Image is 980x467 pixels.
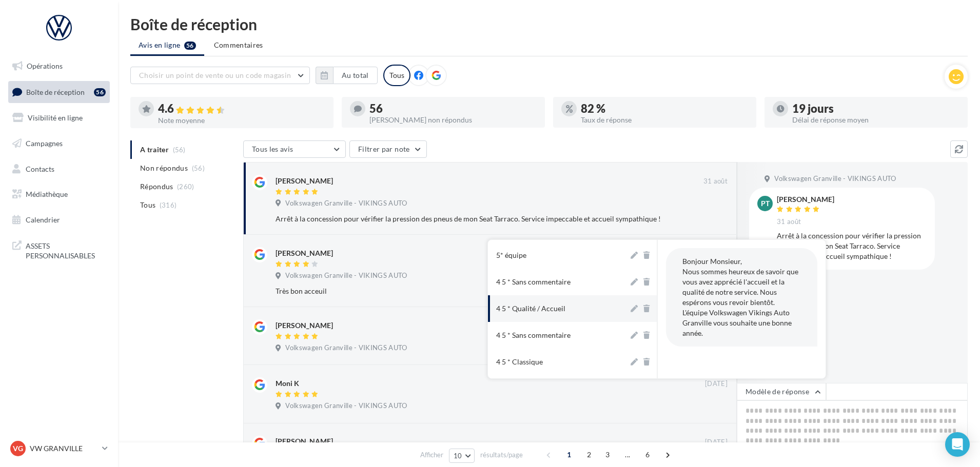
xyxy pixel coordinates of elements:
[8,439,110,458] a: VG VW GRANVILLE
[682,257,798,337] span: Bonjour Monsieur, Nous sommes heureux de savoir que vous avez apprécié l'accueil et la qualité de...
[139,71,291,79] span: Choisir un point de vente ou un code magasin
[285,401,407,411] span: Volkswagen Granville - VIKINGS AUTO
[581,103,748,114] div: 82 %
[316,67,378,84] button: Au total
[130,67,310,84] button: Choisir un point de vente ou un code magasin
[619,446,636,463] span: ...
[488,242,629,269] button: 5* équipe
[140,200,155,210] span: Tous
[496,277,571,287] div: 4 5 * Sans commentaire
[639,446,656,463] span: 6
[243,140,346,158] button: Tous les avis
[449,449,475,463] button: 10
[6,55,112,77] a: Opérations
[792,116,959,124] div: Délai de réponse moyen
[276,436,333,446] div: [PERSON_NAME]
[496,357,543,367] div: 4 5 * Classique
[369,116,537,124] div: [PERSON_NAME] non répondus
[496,250,526,260] div: 5* équipe
[276,176,333,186] div: [PERSON_NAME]
[777,196,834,203] div: [PERSON_NAME]
[130,16,968,32] div: Boîte de réception
[26,139,63,148] span: Campagnes
[276,286,661,296] div: Très bon acceuil
[6,158,112,180] a: Contacts
[26,190,68,198] span: Médiathèque
[6,184,112,205] a: Médiathèque
[158,103,325,115] div: 4.6
[333,67,378,84] button: Au total
[777,217,801,227] span: 31 août
[774,174,896,184] span: Volkswagen Granville - VIKINGS AUTO
[383,65,410,86] div: Tous
[28,113,83,122] span: Visibilité en ligne
[561,446,577,463] span: 1
[276,320,333,331] div: [PERSON_NAME]
[6,107,112,129] a: Visibilité en ligne
[703,177,728,186] span: 31 août
[581,446,597,463] span: 2
[488,269,629,295] button: 4 5 * Sans commentaire
[26,164,54,173] span: Contacts
[94,88,106,96] div: 56
[26,87,85,96] span: Boîte de réception
[285,343,407,353] span: Volkswagen Granville - VIKINGS AUTO
[496,330,571,340] div: 4 5 * Sans commentaire
[369,103,537,114] div: 56
[276,248,333,258] div: [PERSON_NAME]
[6,133,112,154] a: Campagnes
[480,450,523,460] span: résultats/page
[705,438,728,447] span: [DATE]
[140,181,173,192] span: Répondus
[792,103,959,114] div: 19 jours
[496,303,565,314] div: 4 5 * Qualité / Accueil
[26,215,60,224] span: Calendrier
[6,235,112,265] a: ASSETS PERSONNALISABLES
[214,40,263,50] span: Commentaires
[488,349,629,375] button: 4 5 * Classique
[777,231,927,261] div: Arrêt à la concession pour vérifier la pression des pneus de mon Seat Tarraco. Service impeccable...
[160,201,177,209] span: (316)
[6,209,112,231] a: Calendrier
[761,198,770,209] span: PT
[285,271,407,280] span: Volkswagen Granville - VIKINGS AUTO
[454,452,462,460] span: 10
[30,443,98,454] p: VW GRANVILLE
[276,214,661,224] div: Arrêt à la concession pour vérifier la pression des pneus de mon Seat Tarraco. Service impeccable...
[6,81,112,103] a: Boîte de réception56
[252,145,293,153] span: Tous les avis
[276,378,299,389] div: Moni K
[140,163,188,173] span: Non répondus
[420,450,443,460] span: Afficher
[13,443,23,454] span: VG
[26,239,106,261] span: ASSETS PERSONNALISABLES
[488,322,629,349] button: 4 5 * Sans commentaire
[177,182,194,191] span: (260)
[27,62,63,70] span: Opérations
[945,432,970,457] div: Open Intercom Messenger
[599,446,616,463] span: 3
[737,383,826,400] button: Modèle de réponse
[705,379,728,389] span: [DATE]
[158,117,325,124] div: Note moyenne
[581,116,748,124] div: Taux de réponse
[192,164,205,172] span: (56)
[349,140,427,158] button: Filtrer par note
[488,295,629,322] button: 4 5 * Qualité / Accueil
[285,199,407,208] span: Volkswagen Granville - VIKINGS AUTO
